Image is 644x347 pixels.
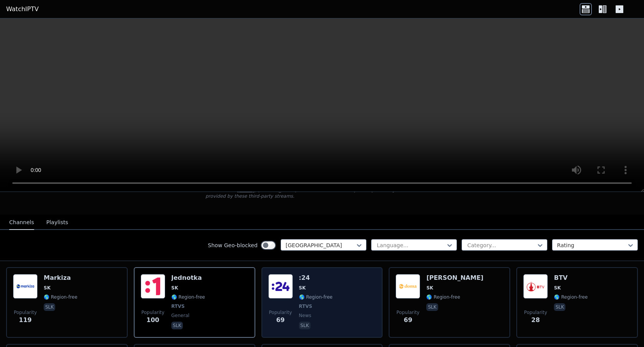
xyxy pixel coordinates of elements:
span: 🌎 Region-free [554,294,588,300]
span: 69 [276,316,284,325]
span: Popularity [396,309,419,316]
span: SK [44,285,51,291]
a: WatchIPTV [6,5,39,14]
h6: :24 [299,274,333,282]
span: 119 [19,316,31,325]
button: Playlists [46,215,68,230]
span: SK [171,285,178,291]
img: :24 [268,274,293,299]
img: BTV [523,274,548,299]
p: slk [44,303,55,311]
p: slk [554,303,565,311]
h6: Markiza [44,274,77,282]
span: 🌎 Region-free [44,294,77,300]
span: Popularity [524,309,547,316]
img: Jednotka [141,274,165,299]
h6: [PERSON_NAME] [426,274,483,282]
img: Markiza Doma [396,274,420,299]
span: 🌎 Region-free [426,294,460,300]
span: Popularity [141,309,164,316]
span: RTVS [171,303,185,309]
span: 🌎 Region-free [299,294,333,300]
span: 69 [404,316,412,325]
p: slk [299,322,310,329]
span: Popularity [269,309,292,316]
span: 28 [531,316,540,325]
span: Popularity [14,309,37,316]
h6: Jednotka [171,274,205,282]
span: 100 [146,316,159,325]
span: 🌎 Region-free [171,294,205,300]
p: slk [426,303,438,311]
img: Markiza [13,274,38,299]
span: general [171,312,189,319]
button: Channels [9,215,34,230]
span: SK [554,285,561,291]
span: RTVS [299,303,312,309]
h6: BTV [554,274,588,282]
span: SK [299,285,306,291]
label: Show Geo-blocked [208,241,258,249]
span: news [299,312,311,319]
p: slk [171,322,183,329]
span: SK [426,285,433,291]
